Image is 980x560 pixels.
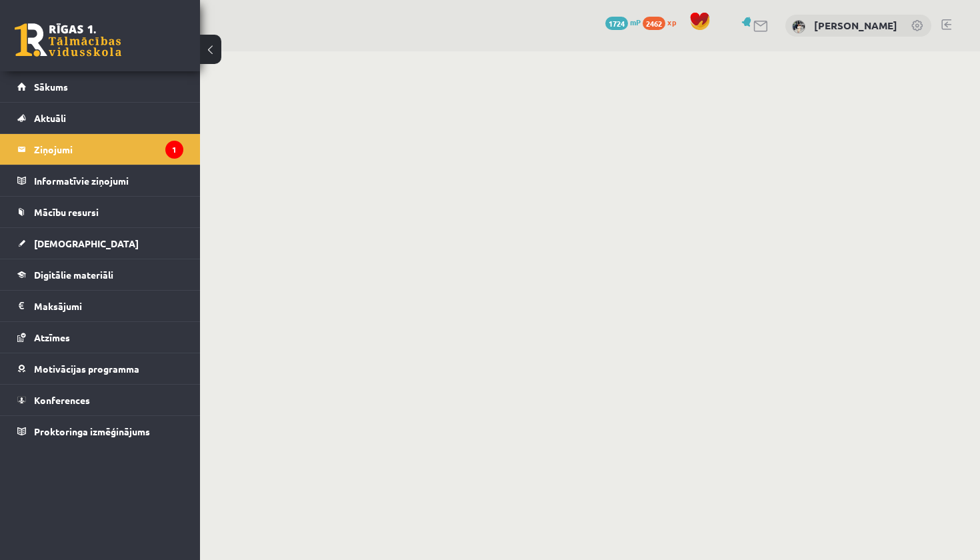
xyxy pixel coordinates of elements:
legend: Informatīvie ziņojumi [34,165,183,196]
a: Atzīmes [17,322,183,353]
a: [PERSON_NAME] [814,19,897,32]
a: Sākums [17,71,183,102]
span: Aktuāli [34,112,66,124]
i: 1 [165,141,183,159]
a: Digitālie materiāli [17,259,183,290]
a: Konferences [17,385,183,415]
span: [DEMOGRAPHIC_DATA] [34,237,139,249]
span: mP [630,17,641,27]
span: Konferences [34,394,90,406]
a: Rīgas 1. Tālmācības vidusskola [15,23,121,57]
a: Proktoringa izmēģinājums [17,416,183,447]
span: Sākums [34,81,68,93]
span: 1724 [605,17,628,30]
a: Informatīvie ziņojumi [17,165,183,196]
a: 1724 mP [605,17,641,27]
a: 2462 xp [643,17,683,27]
img: Daniela Varlamova [792,20,805,33]
a: Mācību resursi [17,197,183,227]
span: xp [667,17,676,27]
a: Ziņojumi1 [17,134,183,165]
a: Aktuāli [17,103,183,133]
a: Maksājumi [17,291,183,321]
span: Digitālie materiāli [34,269,113,281]
span: 2462 [643,17,665,30]
span: Atzīmes [34,331,70,343]
a: Motivācijas programma [17,353,183,384]
legend: Ziņojumi [34,134,183,165]
legend: Maksājumi [34,291,183,321]
span: Motivācijas programma [34,363,139,375]
a: [DEMOGRAPHIC_DATA] [17,228,183,259]
span: Mācību resursi [34,206,99,218]
span: Proktoringa izmēģinājums [34,425,150,437]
